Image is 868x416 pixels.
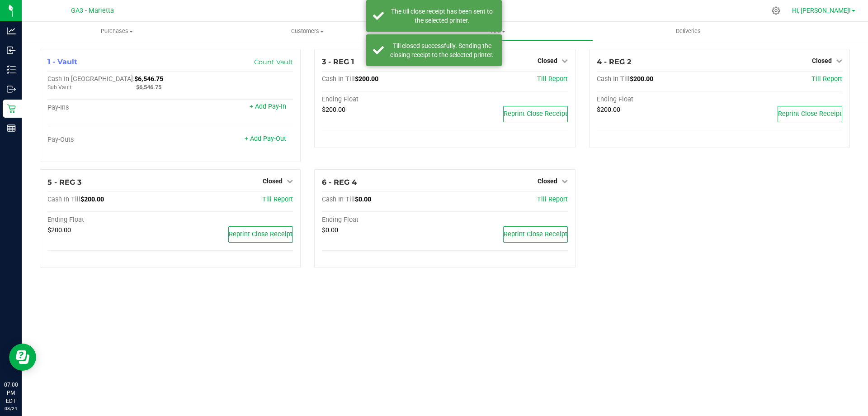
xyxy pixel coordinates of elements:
button: Reprint Close Receipt [778,106,842,122]
span: $0.00 [355,196,371,203]
span: Hi, [PERSON_NAME]! [792,7,851,14]
span: Reprint Close Receipt [504,230,567,238]
div: Manage settings [770,6,782,15]
span: Closed [538,57,557,64]
span: $200.00 [630,75,653,83]
span: Customers [212,27,402,35]
a: Till Report [811,75,842,83]
span: Cash In [GEOGRAPHIC_DATA]: [47,75,134,83]
span: Closed [538,177,557,185]
span: $200.00 [47,226,71,234]
inline-svg: Reports [7,124,16,133]
span: $200.00 [597,106,620,114]
a: Till Report [537,75,568,83]
span: $0.00 [322,226,338,234]
span: 3 - REG 1 [322,57,354,66]
div: Pay-Ins [47,104,170,112]
span: $200.00 [322,106,345,114]
inline-svg: Inventory [7,65,16,74]
span: Closed [812,57,832,64]
a: + Add Pay-In [250,103,286,110]
a: + Add Pay-Out [245,135,286,143]
span: Sub Vault: [47,84,73,91]
span: $200.00 [80,196,104,203]
span: $200.00 [355,75,378,83]
div: The till close receipt has been sent to the selected printer. [389,7,495,25]
span: Cash In Till [322,196,355,203]
span: Cash In Till [597,75,630,83]
a: Purchases [22,22,212,41]
a: Till Report [537,196,568,203]
iframe: Resource center [9,344,36,371]
span: Deliveries [664,27,713,35]
div: Ending Float [322,216,445,224]
div: Ending Float [597,96,720,104]
inline-svg: Inbound [7,46,16,55]
inline-svg: Outbound [7,85,16,94]
inline-svg: Analytics [7,26,16,35]
div: Till closed successfully. Sending the closing receipt to the selected printer. [389,41,495,59]
span: Reprint Close Receipt [504,110,567,118]
div: Pay-Outs [47,136,170,144]
p: 08/24 [4,405,18,412]
button: Reprint Close Receipt [503,106,568,122]
a: Count Vault [254,58,293,66]
span: 4 - REG 2 [597,57,631,66]
span: Closed [263,177,283,185]
a: Till Report [262,196,293,203]
span: Reprint Close Receipt [778,110,842,118]
span: GA3 - Marietta [71,7,114,14]
span: $6,546.75 [134,75,163,83]
div: Ending Float [47,216,170,224]
inline-svg: Retail [7,104,16,113]
span: Purchases [22,27,212,35]
button: Reprint Close Receipt [228,226,293,243]
span: Reprint Close Receipt [229,230,292,238]
p: 07:00 PM EDT [4,381,18,405]
span: 6 - REG 4 [322,178,357,186]
div: Ending Float [322,96,445,104]
span: Cash In Till [322,75,355,83]
button: Reprint Close Receipt [503,226,568,243]
a: Deliveries [593,22,783,41]
span: 1 - Vault [47,57,77,66]
span: Cash In Till [47,196,80,203]
a: Customers [212,22,402,41]
span: 5 - REG 3 [47,178,81,186]
span: $6,546.75 [136,84,161,91]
